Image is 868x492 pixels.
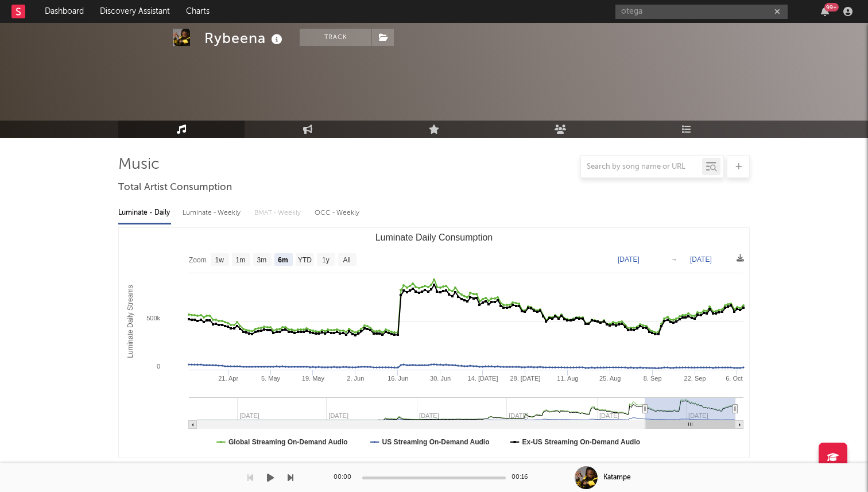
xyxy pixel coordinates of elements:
[684,375,706,382] text: 22. Sep
[236,256,246,264] text: 1m
[824,3,839,11] div: 99 +
[510,375,540,382] text: 28. [DATE]
[690,255,712,264] text: [DATE]
[228,438,348,446] text: Global Streaming On-Demand Audio
[599,375,621,382] text: 25. Aug
[382,438,490,446] text: US Streaming On-Demand Audio
[204,29,285,48] div: Rybeena
[298,256,312,264] text: YTD
[511,471,534,485] div: 00:16
[522,438,641,446] text: Ex-US Streaming On-Demand Audio
[821,7,829,16] button: 99+
[183,203,243,223] div: Luminate - Weekly
[343,256,350,264] text: All
[603,472,631,483] div: Katampe
[218,375,238,382] text: 21. Apr
[581,162,702,172] input: Search by song name or URL
[618,255,640,264] text: [DATE]
[302,375,325,382] text: 19. May
[215,256,224,264] text: 1w
[430,375,451,382] text: 30. Jun
[118,181,232,195] span: Total Artist Consumption
[468,375,498,382] text: 14. [DATE]
[126,285,134,358] text: Luminate Daily Streams
[557,375,578,382] text: 11. Aug
[119,228,749,458] svg: Luminate Daily Consumption
[300,29,371,46] button: Track
[189,256,207,264] text: Zoom
[257,256,267,264] text: 3m
[671,255,677,264] text: →
[118,203,171,223] div: Luminate - Daily
[644,375,662,382] text: 8. Sep
[375,233,493,242] text: Luminate Daily Consumption
[334,471,356,485] div: 00:00
[146,315,160,321] text: 500k
[278,256,288,264] text: 6m
[261,375,281,382] text: 5. May
[347,375,364,382] text: 2. Jun
[322,256,330,264] text: 1y
[615,5,788,19] input: Search for artists
[157,363,160,370] text: 0
[315,203,361,223] div: OCC - Weekly
[726,375,742,382] text: 6. Oct
[387,375,408,382] text: 16. Jun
